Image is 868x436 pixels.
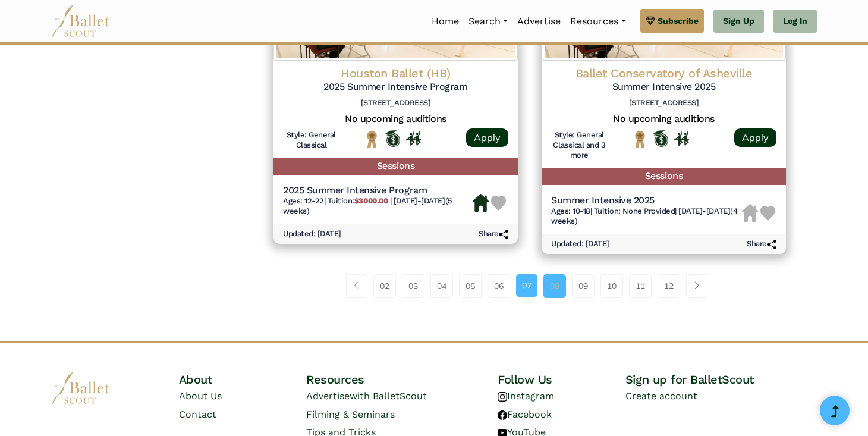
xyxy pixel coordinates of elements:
img: National [364,130,379,149]
h5: Sessions [542,168,786,185]
a: 07 [516,274,537,297]
h4: Houston Ballet (HB) [283,65,508,81]
h6: [STREET_ADDRESS] [551,98,776,108]
img: In Person [406,131,421,146]
a: Create account [625,390,697,402]
h5: No upcoming auditions [551,113,776,126]
a: Advertisewith BalletScout [306,390,427,402]
span: Tuition: [328,196,390,205]
h5: No upcoming auditions [283,113,508,126]
a: About Us [179,390,222,402]
a: 11 [629,274,652,298]
span: Tuition: None Provided [594,206,675,215]
img: gem.svg [646,14,655,27]
h5: Summer Intensive 2025 [551,81,776,93]
a: Home [427,9,464,34]
a: Advertise [512,9,565,34]
h6: Share [479,229,508,239]
h5: Summer Intensive 2025 [551,195,742,207]
img: Housing Unavailable [742,204,758,222]
img: In Person [674,131,689,146]
h4: Sign up for BalletScout [625,372,817,387]
a: 02 [373,274,396,298]
h4: Follow Us [498,372,625,387]
img: logo [51,372,111,404]
h5: Sessions [273,158,518,175]
a: Resources [565,9,630,34]
h5: 2025 Summer Intensive Program [283,184,473,197]
a: Facebook [498,409,552,420]
a: Apply [466,128,508,147]
h5: 2025 Summer Intensive Program [283,81,508,93]
h6: Style: General Classical [283,130,339,150]
img: Housing Available [473,194,489,212]
img: Heart [491,196,506,211]
h6: [STREET_ADDRESS] [283,98,508,108]
span: Ages: 10-18 [551,206,590,215]
a: Sign Up [713,10,764,33]
h6: | | [551,206,742,227]
h6: Style: General Classical and 3 more [551,130,608,161]
h6: Updated: [DATE] [283,229,341,239]
a: Log In [773,10,817,33]
a: Instagram [498,390,554,402]
span: [DATE]-[DATE] (4 weeks) [551,206,737,225]
a: Subscribe [640,9,704,33]
a: 09 [572,274,595,298]
a: Apply [734,128,776,147]
a: Search [464,9,512,34]
nav: Page navigation example [346,274,714,298]
a: Contact [179,409,216,420]
a: 10 [600,274,623,298]
h4: Resources [306,372,498,387]
a: 08 [543,274,566,298]
img: Heart [760,206,775,221]
img: facebook logo [498,410,507,420]
a: 03 [402,274,424,298]
b: $3000.00 [354,196,388,205]
span: with BalletScout [350,390,427,402]
h6: Updated: [DATE] [551,239,609,249]
a: Filming & Seminars [306,409,395,420]
img: instagram logo [498,392,507,402]
span: [DATE]-[DATE] (5 weeks) [283,196,452,215]
h6: | | [283,196,473,217]
img: Offers Scholarship [385,130,400,147]
a: 12 [658,274,680,298]
span: Ages: 12-22 [283,196,324,205]
h6: Share [747,239,776,249]
h4: About [179,372,307,387]
span: Subscribe [658,14,699,27]
h4: Ballet Conservatory of Asheville [551,65,776,81]
a: 04 [430,274,453,298]
img: National [633,130,647,149]
a: 06 [488,274,510,298]
a: 05 [459,274,482,298]
img: Offers Scholarship [653,130,668,147]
